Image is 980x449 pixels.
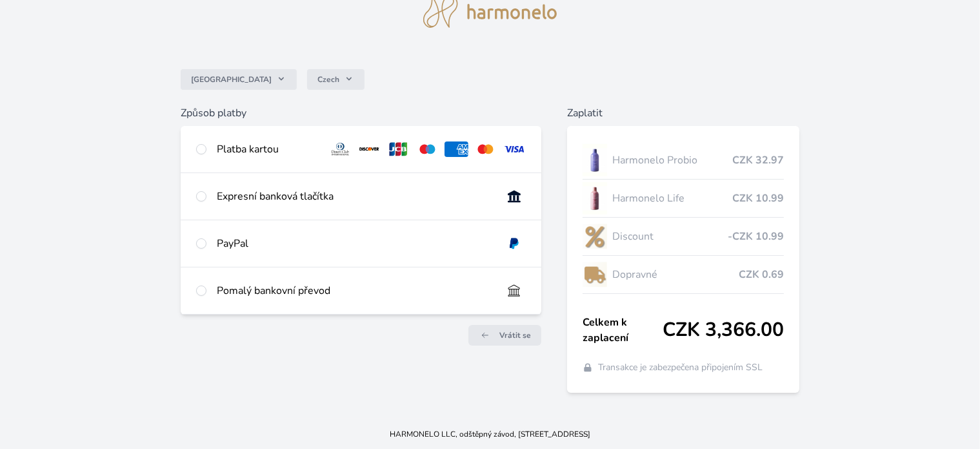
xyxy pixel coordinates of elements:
[663,318,784,342] span: CZK 3,366.00
[217,236,492,251] div: PayPal
[728,229,784,244] span: -CZK 10.99
[468,325,541,346] a: Vrátit se
[503,283,526,298] img: bankTransfer_IBAN.svg
[445,141,468,157] img: amex.svg
[612,191,732,206] span: Harmonelo Life
[357,141,381,157] img: discover.svg
[503,236,526,251] img: paypal.svg
[191,74,272,85] span: [GEOGRAPHIC_DATA]
[583,220,607,253] img: discount-lo.png
[217,141,318,157] div: Platba kartou
[386,141,410,157] img: jcb.svg
[499,330,531,340] span: Vrátit se
[732,152,784,168] span: CZK 32.97
[598,361,763,374] span: Transakce je zabezpečena připojením SSL
[583,182,607,214] img: CLEAN_LIFE_se_stinem_x-lo.jpg
[181,69,297,90] button: [GEOGRAPHIC_DATA]
[474,141,497,157] img: mc.svg
[732,191,784,206] span: CZK 10.99
[583,258,607,291] img: delivery-lo.png
[739,267,784,282] span: CZK 0.69
[181,105,542,121] h6: Způsob platby
[317,74,339,85] span: Czech
[583,144,607,176] img: CLEAN_PROBIO_se_stinem_x-lo.jpg
[217,283,492,298] div: Pomalý bankovní převod
[612,229,728,244] span: Discount
[612,152,732,168] span: Harmonelo Probio
[415,141,439,157] img: maestro.svg
[612,267,739,282] span: Dopravné
[328,141,352,157] img: diners.svg
[567,105,799,121] h6: Zaplatit
[307,69,365,90] button: Czech
[583,315,663,346] span: Celkem k zaplacení
[503,189,526,204] img: onlineBanking_CZ.svg
[503,141,526,157] img: visa.svg
[217,189,492,204] div: Expresní banková tlačítka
